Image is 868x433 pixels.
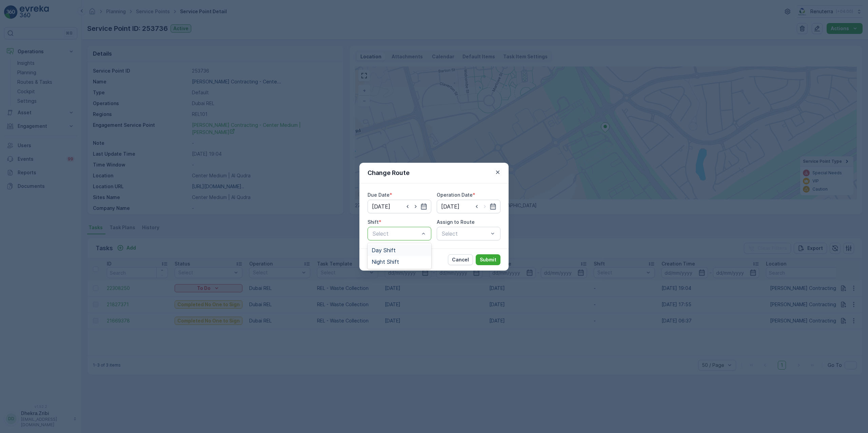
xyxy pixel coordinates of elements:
[437,192,473,198] label: Operation Date
[368,200,431,213] input: dd/mm/yyyy
[476,254,500,265] button: Submit
[368,192,390,198] label: Due Date
[368,219,379,225] label: Shift
[373,230,419,238] p: Select
[480,256,496,263] p: Submit
[368,168,410,178] p: Change Route
[372,247,396,253] span: Day Shift
[442,230,489,238] p: Select
[437,219,475,225] label: Assign to Route
[452,256,469,263] p: Cancel
[437,200,500,213] input: dd/mm/yyyy
[448,254,473,265] button: Cancel
[372,259,399,265] span: Night Shift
